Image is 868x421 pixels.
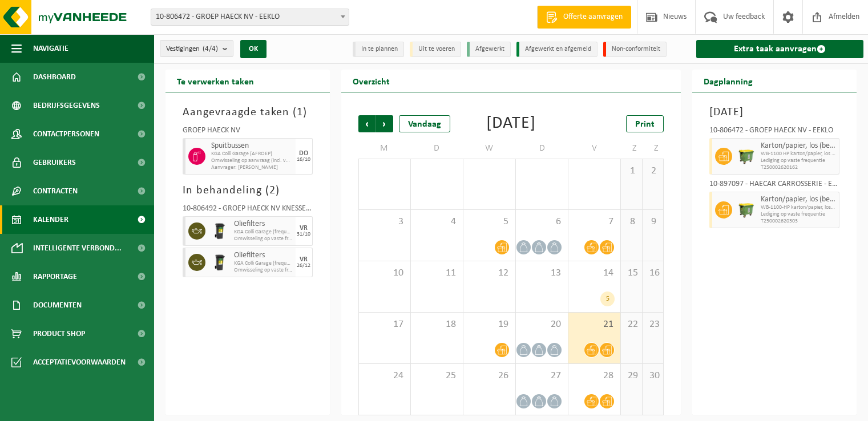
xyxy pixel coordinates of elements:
a: Extra taak aanvragen [696,40,863,58]
span: WB-1100-HP karton/papier, los (bedrijven) [761,204,836,211]
span: Oliefilters [234,251,293,260]
span: 20 [522,318,562,331]
img: WB-1100-HPE-GN-50 [738,201,755,218]
span: 2 [269,185,276,196]
span: 19 [469,318,510,331]
span: Karton/papier, los (bedrijven) [761,141,836,151]
div: 10-806492 - GROEP HAECK NV KNESSELARE - AALTER [183,205,313,216]
span: Contactpersonen [33,120,99,148]
a: Print [626,115,664,132]
div: [DATE] [486,115,536,132]
span: 10 [365,267,405,280]
span: 12 [469,267,510,280]
li: In te plannen [353,42,404,57]
span: 1 [627,165,636,177]
td: Z [643,138,664,159]
span: Navigatie [33,34,68,63]
span: Karton/papier, los (bedrijven) [761,195,836,204]
span: Gebruikers [33,148,76,177]
td: W [463,138,516,159]
span: Omwisseling op vaste frequentie (incl. verwerking) [234,236,293,242]
span: 7 [574,216,615,228]
span: 2 [648,165,658,177]
span: Oliefilters [234,220,293,229]
td: D [411,138,463,159]
span: Product Shop [33,319,85,348]
span: Omwisseling op vaste frequentie (incl. verwerking) [234,267,293,274]
span: KGA Colli Garage (frequentie) [234,260,293,267]
span: 24 [365,370,405,382]
li: Non-conformiteit [603,42,667,57]
span: 27 [522,370,562,382]
span: 22 [627,318,636,331]
span: 23 [648,318,658,331]
span: 1 [297,107,303,118]
div: 31/10 [297,232,310,237]
div: VR [300,225,308,232]
h2: Overzicht [341,70,401,92]
span: Spuitbussen [211,141,293,151]
span: Print [635,120,655,129]
td: V [568,138,621,159]
span: KGA Colli Garage (AFROEP) [211,151,293,157]
span: 26 [469,370,510,382]
div: 10-806472 - GROEP HAECK NV - EEKLO [709,127,839,138]
span: 8 [627,216,636,228]
li: Uit te voeren [410,42,461,57]
span: 17 [365,318,405,331]
li: Afgewerkt en afgemeld [516,42,597,57]
span: 28 [574,370,615,382]
div: VR [300,256,308,263]
span: 13 [522,267,562,280]
count: (4/4) [203,45,218,52]
span: 9 [648,216,658,228]
iframe: chat widget [6,396,191,421]
span: Lediging op vaste frequentie [761,157,836,164]
span: Offerte aanvragen [560,11,625,23]
span: 10-806472 - GROEP HAECK NV - EEKLO [151,9,349,25]
div: 10-897097 - HAECAR CARROSSERIE - EEKLO [709,180,839,192]
span: KGA Colli Garage (frequentie) [234,229,293,236]
span: Lediging op vaste frequentie [761,211,836,218]
span: 21 [574,318,615,331]
span: 18 [417,318,457,331]
h3: Aangevraagde taken ( ) [183,104,313,121]
span: Volgende [376,115,393,132]
span: 29 [627,370,636,382]
span: 5 [469,216,510,228]
span: Kalender [33,205,68,234]
span: Dashboard [33,63,76,91]
a: Offerte aanvragen [537,6,631,29]
div: GROEP HAECK NV [183,127,313,138]
span: 4 [417,216,457,228]
span: WB-1100 HP karton/papier, los (bedrijven) [761,151,836,157]
span: Omwisseling op aanvraag (incl. verwerking) [211,157,293,164]
span: 14 [574,267,615,280]
h3: In behandeling ( ) [183,182,313,199]
td: Z [621,138,642,159]
span: 30 [648,370,658,382]
img: WB-0240-HPE-BK-01 [211,222,228,240]
span: 16 [648,267,658,280]
div: Vandaag [399,115,450,132]
div: 16/10 [297,157,310,163]
span: 11 [417,267,457,280]
span: Bedrijfsgegevens [33,91,100,120]
img: WB-0240-HPE-BK-01 [211,254,228,271]
div: 5 [600,292,615,306]
span: Vorige [358,115,376,132]
div: 26/12 [297,263,310,269]
span: Rapportage [33,262,77,291]
span: Vestigingen [166,41,218,58]
h3: [DATE] [709,104,839,121]
span: 6 [522,216,562,228]
span: 10-806472 - GROEP HAECK NV - EEKLO [151,9,349,26]
span: Intelligente verbond... [33,234,122,262]
span: 3 [365,216,405,228]
span: 25 [417,370,457,382]
li: Afgewerkt [467,42,511,57]
button: Vestigingen(4/4) [160,40,233,57]
span: 15 [627,267,636,280]
h2: Dagplanning [692,70,764,92]
h2: Te verwerken taken [165,70,265,92]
